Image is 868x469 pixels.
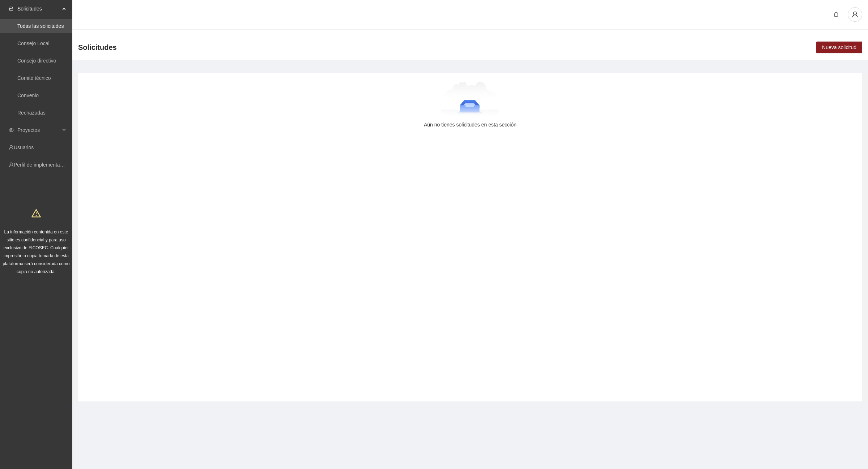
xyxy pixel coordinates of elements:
[90,121,851,129] div: Aún no tienes solicitudes en esta sección
[31,208,41,218] span: warning
[9,128,14,133] span: eye
[848,7,862,22] button: user
[848,11,862,18] span: user
[17,123,60,137] span: Proyectos
[14,162,70,168] a: Perfil de implementadora
[17,1,60,16] span: Solicitudes
[9,6,14,11] span: inbox
[830,9,842,20] button: bell
[17,23,64,29] a: Todas las solicitudes
[14,145,34,150] a: Usuarios
[17,40,50,46] a: Consejo Local
[17,75,51,81] a: Comité técnico
[822,43,856,51] span: Nueva solicitud
[3,229,70,274] span: La información contenida en este sitio es confidencial y para uso exclusivo de FICOSEC. Cualquier...
[816,42,862,53] button: Nueva solicitud
[17,58,56,64] a: Consejo directivo
[17,92,39,98] a: Convenio
[78,42,117,53] span: Solicitudes
[831,12,842,17] span: bell
[441,82,500,118] img: Aún no tienes solicitudes en esta sección
[17,110,46,116] a: Rechazadas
